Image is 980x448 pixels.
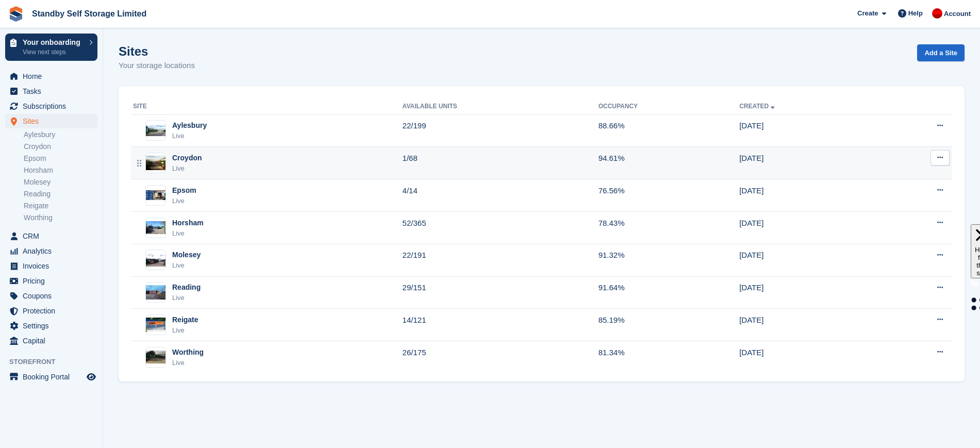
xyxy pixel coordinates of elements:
[739,244,874,276] td: [DATE]
[599,244,740,276] td: 91.32%
[5,84,97,98] a: menu
[146,221,165,235] img: Image of Horsham site
[599,212,740,244] td: 78.43%
[23,47,84,57] p: View next steps
[8,6,24,22] img: stora-icon-8386f47178a22dfd0bd8f6a31ec36ba5ce8667c1dd55bd0f319d3a0aa187defe.svg
[5,259,97,273] a: menu
[23,114,85,128] span: Sites
[739,179,874,212] td: [DATE]
[172,347,204,358] div: Worthing
[908,8,923,19] span: Help
[24,130,97,140] a: Aylesbury
[9,357,103,367] span: Storefront
[5,370,97,384] a: menu
[24,189,97,199] a: Reading
[23,244,85,258] span: Analytics
[172,282,201,293] div: Reading
[23,84,85,98] span: Tasks
[739,341,874,373] td: [DATE]
[172,196,196,206] div: Live
[5,304,97,318] a: menu
[172,250,201,260] div: Molesey
[24,201,97,211] a: Reigate
[932,8,942,19] img: Aaron Winter
[403,114,599,147] td: 22/199
[172,185,196,196] div: Epsom
[5,34,97,61] a: Your onboarding View next steps
[23,334,85,348] span: Capital
[739,309,874,341] td: [DATE]
[739,212,874,244] td: [DATE]
[5,334,97,348] a: menu
[403,179,599,212] td: 4/14
[403,244,599,276] td: 22/191
[5,99,97,113] a: menu
[23,319,85,333] span: Settings
[5,69,97,84] a: menu
[5,319,97,333] a: menu
[172,293,201,303] div: Live
[599,276,740,309] td: 91.64%
[146,254,165,267] img: Image of Molesey site
[172,153,202,163] div: Croydon
[146,351,165,363] img: Image of Worthing site
[23,304,85,318] span: Protection
[23,99,85,113] span: Subscriptions
[739,103,777,110] a: Created
[119,60,195,72] p: Your storage locations
[739,114,874,147] td: [DATE]
[403,341,599,373] td: 26/175
[599,147,740,179] td: 94.61%
[739,276,874,309] td: [DATE]
[119,44,195,58] h1: Sites
[146,285,165,300] img: Image of Reading site
[23,274,85,288] span: Pricing
[403,212,599,244] td: 52/365
[403,98,599,115] th: Available Units
[857,8,878,19] span: Create
[23,69,85,84] span: Home
[599,114,740,147] td: 88.66%
[24,154,97,163] a: Epsom
[23,289,85,303] span: Coupons
[5,289,97,303] a: menu
[24,165,97,175] a: Horsham
[172,163,202,174] div: Live
[172,228,204,239] div: Live
[131,98,403,115] th: Site
[172,325,198,336] div: Live
[403,309,599,341] td: 14/121
[146,156,165,171] img: Image of Croydon site
[403,147,599,179] td: 1/68
[146,190,165,200] img: Image of Epsom site
[23,39,84,46] p: Your onboarding
[5,229,97,243] a: menu
[24,213,97,223] a: Worthing
[172,131,207,141] div: Live
[599,309,740,341] td: 85.19%
[917,44,965,61] a: Add a Site
[172,358,204,368] div: Live
[172,260,201,271] div: Live
[23,229,85,243] span: CRM
[23,370,85,384] span: Booking Portal
[23,259,85,273] span: Invoices
[24,177,97,187] a: Molesey
[5,244,97,258] a: menu
[599,98,740,115] th: Occupancy
[28,5,151,22] a: Standby Self Storage Limited
[5,114,97,128] a: menu
[172,120,207,131] div: Aylesbury
[85,371,97,383] a: Preview store
[146,318,165,333] img: Image of Reigate site
[599,341,740,373] td: 81.34%
[24,142,97,152] a: Croydon
[172,314,198,325] div: Reigate
[172,218,204,228] div: Horsham
[5,274,97,288] a: menu
[739,147,874,179] td: [DATE]
[146,125,165,136] img: Image of Aylesbury site
[944,9,971,19] span: Account
[403,276,599,309] td: 29/151
[599,179,740,212] td: 76.56%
